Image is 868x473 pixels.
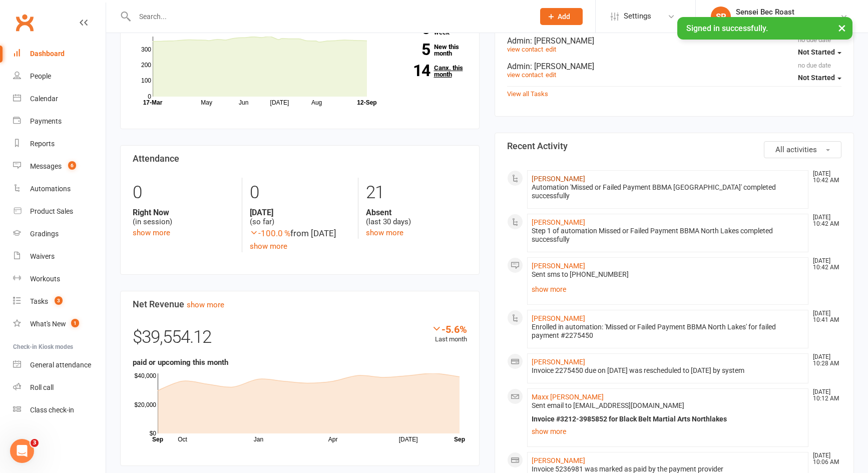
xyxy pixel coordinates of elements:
[10,439,34,463] iframe: Intercom live chat
[30,50,65,58] div: Dashboard
[30,117,62,125] div: Payments
[366,178,467,208] div: 21
[532,262,585,270] a: [PERSON_NAME]
[30,140,55,148] div: Reports
[546,46,556,53] a: edit
[13,43,106,65] a: Dashboard
[13,200,106,223] a: Product Sales
[798,74,835,82] span: Not Started
[13,178,106,200] a: Automations
[530,62,594,71] span: : [PERSON_NAME]
[808,258,841,271] time: [DATE] 10:42 AM
[30,207,73,215] div: Product Sales
[13,376,106,399] a: Roll call
[30,383,54,391] div: Roll call
[532,218,585,226] a: [PERSON_NAME]
[55,296,63,305] span: 3
[13,133,106,155] a: Reports
[711,7,731,27] div: SR
[431,323,467,345] div: Last month
[68,161,76,170] span: 6
[187,300,224,309] a: show more
[133,208,234,227] div: (in session)
[532,393,604,401] a: Maxx [PERSON_NAME]
[532,415,804,423] div: Invoice #3212-3985852 for Black Belt Martial Arts Northlakes
[13,313,106,335] a: What's New1
[133,154,467,164] h3: Attendance
[808,389,841,402] time: [DATE] 10:12 AM
[798,48,835,56] span: Not Started
[507,90,548,98] a: View all Tasks
[532,175,585,183] a: [PERSON_NAME]
[13,110,106,133] a: Payments
[532,358,585,366] a: [PERSON_NAME]
[250,242,287,251] a: show more
[808,354,841,367] time: [DATE] 10:28 AM
[540,8,583,25] button: Add
[532,456,585,464] a: [PERSON_NAME]
[395,44,468,57] a: 5New this month
[624,5,651,28] span: Settings
[30,72,51,80] div: People
[532,314,585,322] a: [PERSON_NAME]
[30,320,66,328] div: What's New
[30,297,48,305] div: Tasks
[31,439,39,447] span: 3
[250,208,351,217] strong: [DATE]
[507,141,841,151] h3: Recent Activity
[71,319,79,327] span: 1
[133,208,234,217] strong: Right Now
[132,10,527,24] input: Search...
[808,452,841,465] time: [DATE] 10:06 AM
[532,401,684,409] span: Sent email to [EMAIL_ADDRESS][DOMAIN_NAME]
[833,17,851,39] button: ×
[13,88,106,110] a: Calendar
[250,178,351,208] div: 0
[366,208,467,217] strong: Absent
[13,399,106,421] a: Class kiosk mode
[133,178,234,208] div: 0
[13,268,106,290] a: Workouts
[431,323,467,334] div: -5.6%
[133,323,467,356] div: $39,554.12
[30,95,58,103] div: Calendar
[395,63,430,78] strong: 14
[30,275,60,283] div: Workouts
[30,406,74,414] div: Class check-in
[13,65,106,88] a: People
[808,171,841,184] time: [DATE] 10:42 AM
[532,270,629,278] span: Sent sms to [PHONE_NUMBER]
[250,208,351,227] div: (so far)
[546,71,556,79] a: edit
[30,361,91,369] div: General attendance
[532,282,804,296] a: show more
[133,228,170,237] a: show more
[366,208,467,227] div: (last 30 days)
[736,8,840,17] div: Sensei Bec Roast
[507,62,841,71] div: Admin
[13,155,106,178] a: Messages 6
[250,228,290,238] span: -100.0 %
[808,310,841,323] time: [DATE] 10:41 AM
[558,13,570,21] span: Add
[133,358,228,367] strong: paid or upcoming this month
[366,228,403,237] a: show more
[686,24,768,33] span: Signed in successfully.
[532,227,804,244] div: Step 1 of automation Missed or Failed Payment BBMA North Lakes completed successfully
[12,10,37,35] a: Clubworx
[808,214,841,227] time: [DATE] 10:42 AM
[30,230,59,238] div: Gradings
[764,141,841,158] button: All activities
[250,227,351,240] div: from [DATE]
[13,290,106,313] a: Tasks 3
[30,162,62,170] div: Messages
[736,17,840,26] div: Black Belt Martial Arts Northlakes
[395,42,430,57] strong: 5
[13,354,106,376] a: General attendance kiosk mode
[507,71,543,79] a: view contact
[13,245,106,268] a: Waivers
[507,46,543,53] a: view contact
[798,69,841,87] button: Not Started
[798,44,841,62] button: Not Started
[13,223,106,245] a: Gradings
